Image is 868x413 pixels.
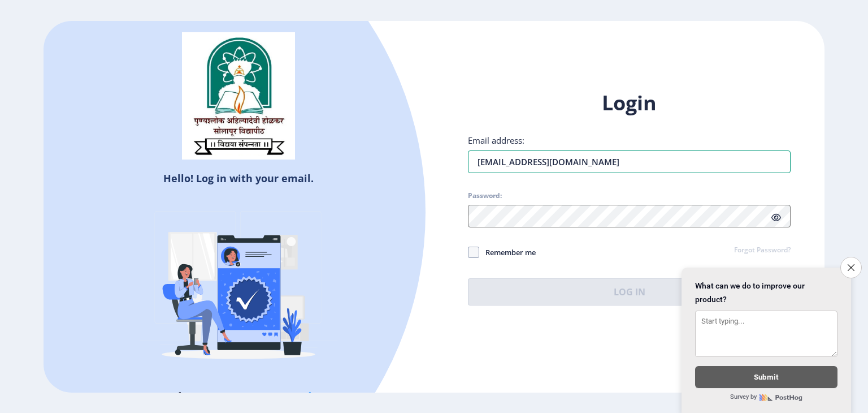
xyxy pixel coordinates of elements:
[734,246,791,256] a: Forgot Password?
[468,150,791,173] input: Email address
[468,191,502,200] label: Password:
[468,278,791,306] button: Log In
[468,89,791,117] h1: Login
[479,246,536,259] span: Remember me
[285,388,337,405] a: Register
[468,135,524,146] label: Email address:
[52,388,426,406] h5: Don't have an account?
[182,32,295,160] img: sulogo.png
[140,190,337,388] img: Verified-rafiki.svg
